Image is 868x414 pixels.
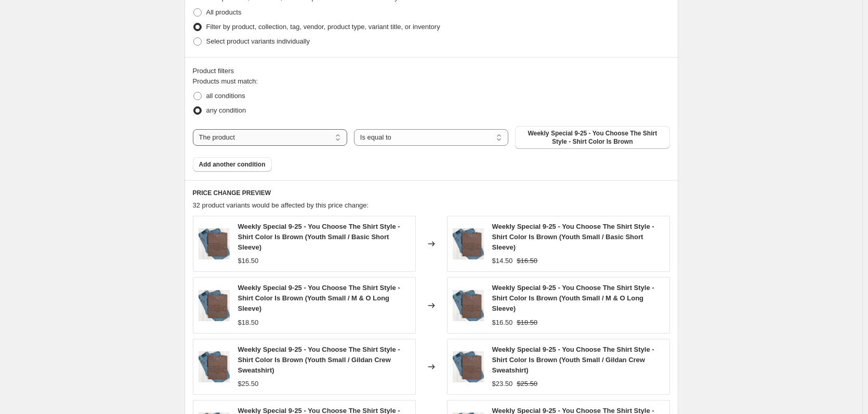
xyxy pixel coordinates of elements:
span: 32 product variants would be affected by this price change: [193,201,369,209]
img: 1G_531a3836-854b-4894-8a9c-f981440c47d1_80x.png [199,228,230,259]
span: Weekly Special 9-25 - You Choose The Shirt Style - Shirt Color Is Brown (Youth Small / M & O Long... [238,284,400,312]
div: $18.50 [238,318,259,328]
div: $25.50 [238,379,259,389]
span: Weekly Special 9-25 - You Choose The Shirt Style - Shirt Color Is Brown (Youth Small / Basic Shor... [492,223,654,251]
h6: PRICE CHANGE PREVIEW [193,189,670,197]
img: 1G_531a3836-854b-4894-8a9c-f981440c47d1_80x.png [199,351,230,382]
div: $16.50 [492,318,513,328]
strike: $25.50 [517,379,537,389]
span: any condition [206,106,246,114]
span: Products must match: [193,77,258,85]
img: 1G_531a3836-854b-4894-8a9c-f981440c47d1_80x.png [453,351,484,382]
strike: $18.50 [517,318,537,328]
span: all conditions [206,92,245,100]
button: Weekly Special 9-25 - You Choose The Shirt Style - Shirt Color Is Brown [515,126,669,149]
button: Add another condition [193,157,272,172]
div: $14.50 [492,256,513,266]
span: Filter by product, collection, tag, vendor, product type, variant title, or inventory [206,23,440,31]
strike: $16.50 [517,256,537,266]
span: Weekly Special 9-25 - You Choose The Shirt Style - Shirt Color Is Brown (Youth Small / Gildan Cre... [238,346,400,374]
span: Weekly Special 9-25 - You Choose The Shirt Style - Shirt Color Is Brown (Youth Small / Gildan Cre... [492,346,654,374]
img: 1G_531a3836-854b-4894-8a9c-f981440c47d1_80x.png [199,290,230,321]
span: Select product variants individually [206,37,310,45]
span: Weekly Special 9-25 - You Choose The Shirt Style - Shirt Color Is Brown [521,129,663,146]
span: Weekly Special 9-25 - You Choose The Shirt Style - Shirt Color Is Brown (Youth Small / M & O Long... [492,284,654,312]
img: 1G_531a3836-854b-4894-8a9c-f981440c47d1_80x.png [453,290,484,321]
div: $23.50 [492,379,513,389]
span: Weekly Special 9-25 - You Choose The Shirt Style - Shirt Color Is Brown (Youth Small / Basic Shor... [238,223,400,251]
span: All products [206,8,242,16]
img: 1G_531a3836-854b-4894-8a9c-f981440c47d1_80x.png [453,228,484,259]
div: $16.50 [238,256,259,266]
div: Product filters [193,66,670,76]
span: Add another condition [199,160,266,169]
